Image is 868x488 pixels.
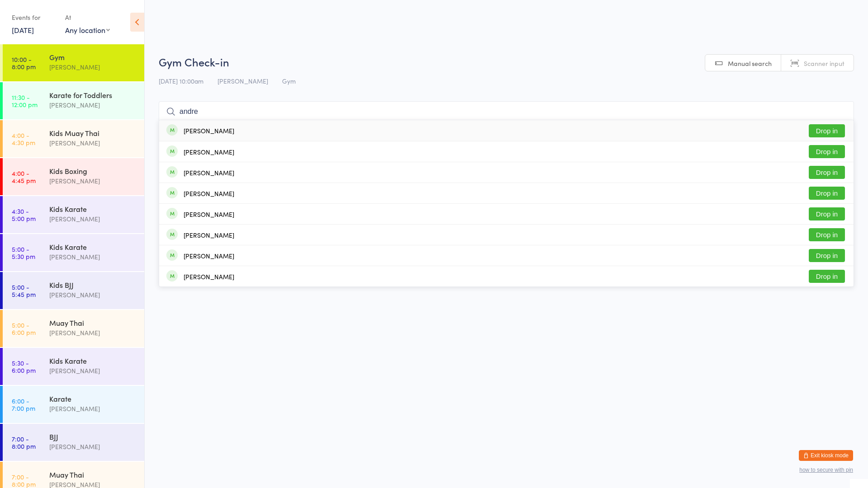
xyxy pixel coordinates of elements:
div: [PERSON_NAME] [49,328,137,338]
div: Muay Thai [49,469,137,479]
a: 5:30 -6:00 pmKids Karate[PERSON_NAME] [3,348,144,385]
div: [PERSON_NAME] [49,138,137,148]
div: Events for [12,10,56,25]
span: Gym [282,76,296,85]
div: [PERSON_NAME] [184,148,234,155]
time: 4:00 - 4:45 pm [12,169,36,184]
time: 5:00 - 6:00 pm [12,321,36,336]
div: [PERSON_NAME] [184,190,234,197]
button: Drop in [809,207,845,221]
span: [PERSON_NAME] [217,76,268,85]
a: 5:00 -5:45 pmKids BJJ[PERSON_NAME] [3,272,144,309]
div: [PERSON_NAME] [184,169,234,176]
div: [PERSON_NAME] [49,62,137,72]
div: [PERSON_NAME] [184,127,234,134]
div: Any location [65,25,110,35]
div: [PERSON_NAME] [49,176,137,186]
span: [DATE] 10:00am [159,76,203,85]
a: 6:00 -7:00 pmKarate[PERSON_NAME] [3,386,144,423]
div: [PERSON_NAME] [49,441,137,452]
div: [PERSON_NAME] [184,273,234,280]
time: 4:00 - 4:30 pm [12,131,35,146]
div: [PERSON_NAME] [49,100,137,110]
div: [PERSON_NAME] [49,366,137,376]
div: Kids BJJ [49,280,137,290]
button: Drop in [809,187,845,200]
span: Manual search [728,59,772,68]
a: [DATE] [12,25,34,35]
div: Karate [49,394,137,404]
div: [PERSON_NAME] [49,404,137,414]
div: At [65,10,110,25]
div: Muay Thai [49,318,137,328]
span: Scanner input [804,59,844,68]
div: Gym [49,52,137,62]
div: [PERSON_NAME] [184,211,234,218]
time: 5:00 - 5:30 pm [12,245,35,260]
a: 5:00 -6:00 pmMuay Thai[PERSON_NAME] [3,310,144,347]
h2: Gym Check-in [159,54,854,69]
a: 4:00 -4:45 pmKids Boxing[PERSON_NAME] [3,158,144,195]
time: 6:00 - 7:00 pm [12,397,35,412]
a: 5:00 -5:30 pmKids Karate[PERSON_NAME] [3,234,144,271]
div: Karate for Toddlers [49,90,137,100]
button: Drop in [809,124,845,137]
div: [PERSON_NAME] [49,290,137,300]
button: Drop in [809,270,845,283]
div: [PERSON_NAME] [184,252,234,259]
div: [PERSON_NAME] [49,252,137,262]
div: BJJ [49,432,137,441]
div: Kids Karate [49,356,137,366]
div: Kids Karate [49,242,137,252]
button: Drop in [809,166,845,179]
a: 4:30 -5:00 pmKids Karate[PERSON_NAME] [3,196,144,233]
time: 7:00 - 8:00 pm [12,435,36,450]
a: 4:00 -4:30 pmKids Muay Thai[PERSON_NAME] [3,120,144,157]
button: Drop in [809,228,845,241]
a: 10:00 -8:00 pmGym[PERSON_NAME] [3,44,144,81]
time: 5:00 - 5:45 pm [12,283,36,298]
div: Kids Boxing [49,166,137,176]
a: 11:30 -12:00 pmKarate for Toddlers[PERSON_NAME] [3,82,144,119]
button: Exit kiosk mode [799,450,853,461]
div: Kids Muay Thai [49,128,137,138]
button: how to secure with pin [799,467,853,473]
input: Search [159,101,854,122]
time: 5:30 - 6:00 pm [12,359,36,374]
div: [PERSON_NAME] [49,214,137,224]
div: [PERSON_NAME] [184,231,234,239]
button: Drop in [809,145,845,158]
button: Drop in [809,249,845,262]
time: 10:00 - 8:00 pm [12,56,36,70]
time: 11:30 - 12:00 pm [12,94,38,108]
time: 7:00 - 8:00 pm [12,473,36,488]
time: 4:30 - 5:00 pm [12,207,36,222]
div: Kids Karate [49,204,137,214]
a: 7:00 -8:00 pmBJJ[PERSON_NAME] [3,424,144,461]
